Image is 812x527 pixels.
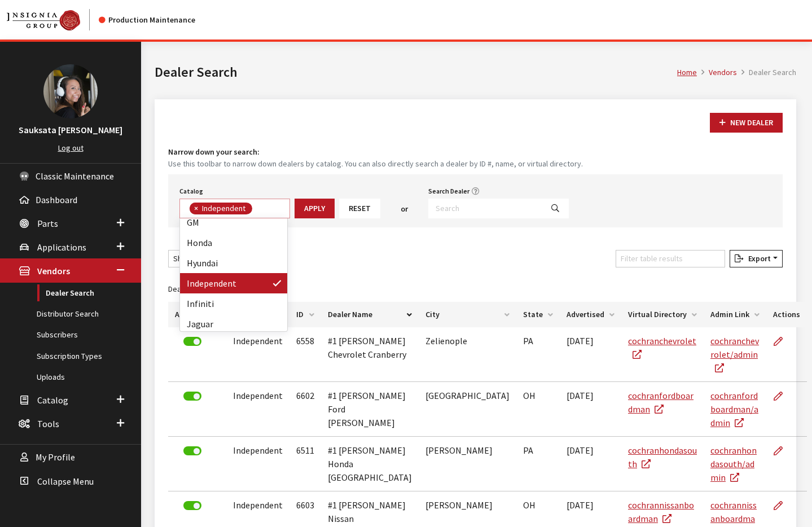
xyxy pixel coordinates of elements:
[710,445,757,483] a: cochranhondasouth/admin
[183,446,201,455] label: Deactivate Dealer
[168,158,783,170] small: Use this toolbar to narrow down dealers by catalog. You can also directly search a dealer by ID #...
[773,327,792,355] a: Edit Dealer
[697,67,737,78] li: Vendors
[36,170,114,182] span: Classic Maintenance
[226,382,289,437] td: Independent
[321,437,419,491] td: #1 [PERSON_NAME] Honda [GEOGRAPHIC_DATA]
[289,382,321,437] td: 6602
[321,327,419,382] td: #1 [PERSON_NAME] Chevrolet Cranberry
[516,382,560,437] td: OH
[616,250,725,267] input: Filter table results
[628,445,697,469] a: cochranhondasouth
[401,203,408,215] span: or
[516,302,560,327] th: State: activate to sort column ascending
[773,491,792,520] a: Edit Dealer
[677,67,697,77] a: Home
[428,199,542,218] input: Search
[37,266,70,277] span: Vendors
[560,327,621,382] td: [DATE]
[168,146,783,158] h4: Narrow down your search:
[168,276,807,302] caption: Dealer search results:
[621,302,704,327] th: Virtual Directory: activate to sort column ascending
[37,418,59,429] span: Tools
[710,113,783,133] button: New Dealer
[180,253,287,273] li: Hyundai
[289,327,321,382] td: 6558
[7,9,99,30] a: Insignia Group logo
[419,382,516,437] td: [GEOGRAPHIC_DATA]
[180,273,287,293] li: Independent
[180,232,287,253] li: Honda
[255,204,261,214] textarea: Search
[58,143,84,153] a: Log out
[419,302,516,327] th: City: activate to sort column ascending
[560,382,621,437] td: [DATE]
[737,67,796,78] li: Dealer Search
[628,390,694,415] a: cochranfordboardman
[37,218,58,229] span: Parts
[194,203,198,213] span: ×
[226,327,289,382] td: Independent
[628,499,694,524] a: cochrannissanboardman
[773,382,792,410] a: Edit Dealer
[628,335,696,360] a: cochranchevrolet
[201,203,248,213] span: Independent
[744,253,771,263] span: Export
[289,302,321,327] th: ID: activate to sort column ascending
[36,194,77,205] span: Dashboard
[730,250,783,267] button: Export
[37,476,94,487] span: Collapse Menu
[339,199,380,218] button: Reset
[179,199,290,218] span: Select
[43,64,98,118] img: Sauksata Ozment
[321,302,419,327] th: Dealer Name: activate to sort column descending
[168,302,226,327] th: Activated: activate to sort column ascending
[36,452,75,463] span: My Profile
[37,241,86,253] span: Applications
[419,327,516,382] td: Zelienople
[560,302,621,327] th: Advertised: activate to sort column ascending
[183,392,201,401] label: Deactivate Dealer
[516,437,560,491] td: PA
[179,186,203,196] label: Catalog
[183,337,201,346] label: Deactivate Dealer
[428,186,469,196] label: Search Dealer
[704,302,766,327] th: Admin Link: activate to sort column ascending
[180,314,287,334] li: Jaguar
[180,293,287,314] li: Infiniti
[710,390,758,428] a: cochranfordboardman/admin
[773,437,792,465] a: Edit Dealer
[295,199,335,218] button: Apply
[321,382,419,437] td: #1 [PERSON_NAME] Ford [PERSON_NAME]
[155,62,677,82] h1: Dealer Search
[226,437,289,491] td: Independent
[183,501,201,510] label: Deactivate Dealer
[180,212,287,232] li: GM
[37,394,68,406] span: Catalog
[542,199,569,218] button: Search
[289,437,321,491] td: 6511
[419,437,516,491] td: [PERSON_NAME]
[190,203,201,214] button: Remove item
[560,437,621,491] td: [DATE]
[7,10,80,30] img: Catalog Maintenance
[190,203,252,214] li: Independent
[766,302,807,327] th: Actions
[11,123,130,137] h3: Sauksata [PERSON_NAME]
[99,14,195,26] div: Production Maintenance
[710,335,759,374] a: cochranchevrolet/admin
[516,327,560,382] td: PA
